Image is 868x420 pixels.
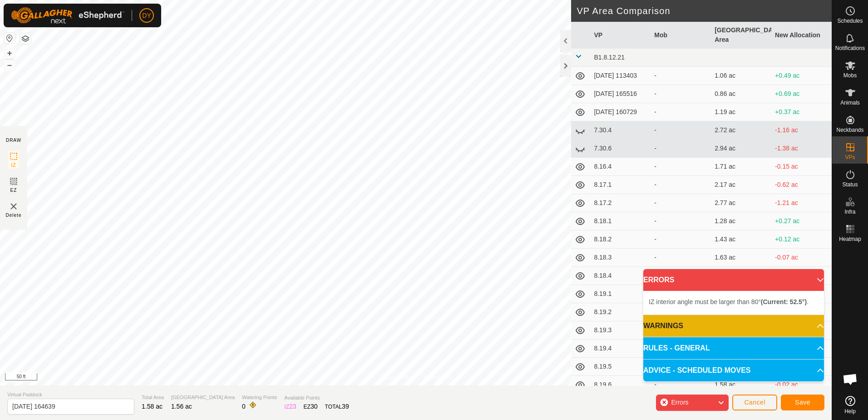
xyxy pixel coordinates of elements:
[711,194,771,212] td: 2.77 ac
[711,140,771,158] td: 2.94 ac
[732,395,777,410] button: Cancel
[651,22,711,49] th: Mob
[284,394,349,402] span: Available Points
[771,103,832,121] td: +0.37 ac
[711,121,771,140] td: 2.72 ac
[242,394,277,401] span: Watering Points
[654,198,707,208] div: -
[171,403,192,410] span: 1.56 ac
[590,176,651,194] td: 8.17.1
[643,320,683,331] span: WARNINGS
[654,71,707,80] div: -
[11,7,124,24] img: Gallagher Logo
[142,11,151,20] span: DY
[10,187,17,194] span: EZ
[643,315,824,337] p-accordion-header: WARNINGS
[845,155,855,160] span: VPs
[839,236,861,242] span: Heatmap
[711,267,771,285] td: 1.8 ac
[771,140,832,158] td: -1.38 ac
[304,402,318,411] div: EZ
[771,194,832,212] td: -1.21 ac
[590,67,651,85] td: [DATE] 113403
[4,33,15,44] button: Reset Map
[342,403,349,410] span: 39
[643,360,824,381] p-accordion-header: ADVICE - SCHEDULED MOVES
[6,137,21,144] div: DRAW
[711,176,771,194] td: 2.17 ac
[590,212,651,230] td: 8.18.1
[771,85,832,103] td: +0.69 ac
[771,22,832,49] th: New Allocation
[590,376,651,394] td: 8.19.6
[671,399,688,406] span: Errors
[590,140,651,158] td: 7.30.6
[4,60,15,70] button: –
[590,249,651,267] td: 8.18.3
[840,100,860,105] span: Animals
[711,103,771,121] td: 1.19 ac
[20,33,31,44] button: Map Layers
[425,374,452,382] a: Contact Us
[643,275,674,285] span: ERRORS
[654,125,707,135] div: -
[142,394,164,401] span: Total Area
[711,212,771,230] td: 1.28 ac
[711,85,771,103] td: 0.86 ac
[771,121,832,140] td: -1.16 ac
[590,103,651,121] td: [DATE] 160729
[284,402,296,411] div: IZ
[711,67,771,85] td: 1.06 ac
[649,298,809,305] span: IZ interior angle must be larger than 80° .
[654,89,707,99] div: -
[744,399,765,406] span: Cancel
[654,235,707,244] div: -
[844,209,855,215] span: Infra
[577,5,832,16] h2: VP Area Comparison
[590,22,651,49] th: VP
[643,337,824,359] p-accordion-header: RULES - GENERAL
[835,45,865,51] span: Notifications
[590,230,651,249] td: 8.18.2
[654,107,707,117] div: -
[843,73,857,78] span: Mobs
[711,158,771,176] td: 1.71 ac
[771,158,832,176] td: -0.15 ac
[590,121,651,140] td: 7.30.4
[832,392,868,418] a: Help
[654,162,707,171] div: -
[7,391,134,399] span: Virtual Paddock
[844,409,856,414] span: Help
[8,201,19,212] img: VP
[590,158,651,176] td: 8.16.4
[242,403,246,410] span: 0
[761,298,807,305] b: (Current: 52.5°)
[590,194,651,212] td: 8.17.2
[771,67,832,85] td: +0.49 ac
[771,267,832,285] td: -0.25 ac
[842,182,858,187] span: Status
[590,303,651,321] td: 8.19.2
[711,22,771,49] th: [GEOGRAPHIC_DATA] Area
[590,358,651,376] td: 8.19.5
[771,212,832,230] td: +0.27 ac
[781,395,824,410] button: Save
[643,269,824,291] p-accordion-header: ERRORS
[795,399,810,406] span: Save
[643,291,824,315] p-accordion-content: ERRORS
[311,403,318,410] span: 30
[590,267,651,285] td: 8.18.4
[654,380,707,390] div: -
[142,403,163,410] span: 1.58 ac
[711,249,771,267] td: 1.63 ac
[711,230,771,249] td: 1.43 ac
[771,230,832,249] td: +0.12 ac
[836,127,863,133] span: Neckbands
[643,365,750,376] span: ADVICE - SCHEDULED MOVES
[654,253,707,262] div: -
[380,374,414,382] a: Privacy Policy
[654,144,707,153] div: -
[590,321,651,340] td: 8.19.3
[590,85,651,103] td: [DATE] 165516
[6,212,22,219] span: Delete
